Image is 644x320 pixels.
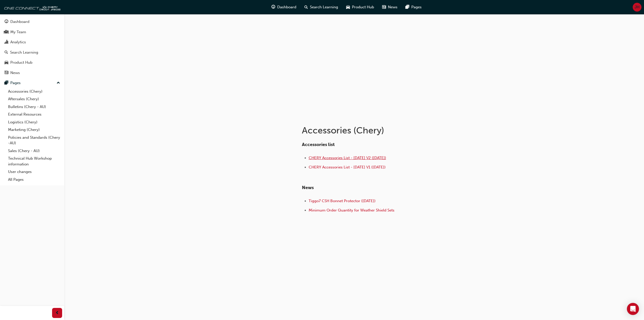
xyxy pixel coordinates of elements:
span: News [388,4,397,10]
span: prev-icon [55,310,59,316]
div: Search Learning [10,50,38,55]
a: All Pages [6,176,62,184]
a: search-iconSearch Learning [300,2,342,12]
div: News [10,70,20,76]
span: news-icon [5,71,8,75]
span: chart-icon [5,40,8,45]
div: My Team [10,29,26,35]
button: Pages [2,78,62,88]
a: guage-iconDashboard [267,2,300,12]
a: My Team [2,27,62,37]
span: guage-icon [5,20,8,24]
div: Pages [10,80,21,86]
span: pages-icon [406,4,409,10]
a: Minimum Order Quantity for Weather Shield Sets [309,208,394,212]
a: User changes [6,168,62,176]
span: search-icon [5,50,8,55]
div: Analytics [10,39,26,45]
a: News [2,68,62,78]
a: Sales (Chery - AU) [6,147,62,155]
a: Marketing (Chery) [6,126,62,134]
span: Product Hub [352,4,374,10]
div: Open Intercom Messenger [627,303,639,315]
a: pages-iconPages [401,2,426,12]
a: CHERY Accessories List - [DATE] V1 ([DATE]) [309,165,386,169]
a: Accessories (Chery) [6,88,62,95]
div: Dashboard [10,19,29,25]
a: Analytics [2,38,62,47]
span: Accessories list [302,142,335,147]
span: Pages [411,4,422,10]
a: news-iconNews [378,2,401,12]
span: News [302,185,314,190]
a: Technical Hub Workshop information [6,155,62,168]
span: guage-icon [271,4,275,10]
button: JH [633,3,641,12]
a: Logistics (Chery) [6,118,62,126]
a: Product Hub [2,58,62,67]
a: Policies and Standards (Chery -AU) [6,134,62,147]
a: CHERY Accessories List - [DATE] V2 ([DATE]) [309,156,386,160]
h1: Accessories (Chery) [302,125,467,136]
a: Dashboard [2,17,62,26]
div: Product Hub [10,60,32,65]
span: people-icon [5,30,8,34]
span: search-icon [304,4,308,10]
span: JH [635,4,639,10]
span: up-icon [57,80,60,86]
a: Search Learning [2,48,62,57]
a: Bulletins (Chery - AU) [6,103,62,111]
span: Dashboard [277,4,296,10]
span: Search Learning [310,4,338,10]
a: car-iconProduct Hub [342,2,378,12]
span: pages-icon [5,81,8,85]
span: car-icon [346,4,350,10]
a: Tiggo7 CSH Bonnet Protector ([DATE]) [309,199,376,203]
a: External Resources [6,111,62,118]
img: oneconnect [3,2,60,12]
span: news-icon [382,4,386,10]
a: Aftersales (Chery) [6,95,62,103]
button: DashboardMy TeamAnalyticsSearch LearningProduct HubNews [2,16,62,78]
span: car-icon [5,60,8,65]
